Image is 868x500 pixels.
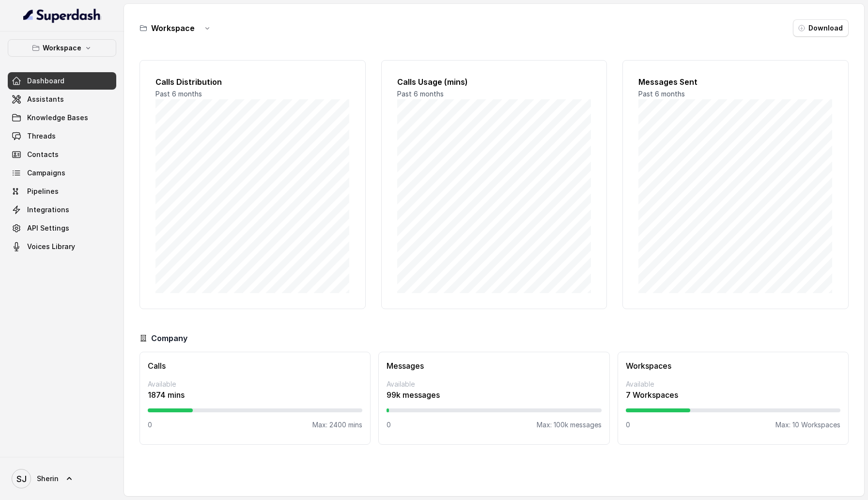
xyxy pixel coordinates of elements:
span: Sherin [37,474,59,484]
span: Past 6 months [638,90,685,98]
span: Assistants [27,94,64,104]
h3: Workspace [151,22,195,34]
a: Threads [8,127,116,145]
img: light.svg [23,8,101,23]
a: Pipelines [8,183,116,200]
a: Dashboard [8,72,116,90]
span: Integrations [27,205,69,215]
p: Available [387,379,601,389]
p: 0 [148,420,152,430]
p: Max: 100k messages [537,420,602,430]
span: Past 6 months [397,90,444,98]
p: Max: 2400 mins [312,420,362,430]
span: Campaigns [27,168,65,178]
text: SJ [16,474,27,484]
span: Knowledge Bases [27,113,88,123]
span: Dashboard [27,76,64,86]
a: API Settings [8,219,116,237]
a: Voices Library [8,238,116,255]
p: 99k messages [387,389,601,401]
a: Knowledge Bases [8,109,116,126]
button: Download [793,19,849,37]
h3: Calls [148,360,362,372]
p: Available [148,379,362,389]
span: Pipelines [27,187,59,196]
span: Past 6 months [155,90,202,98]
p: 7 Workspaces [626,389,840,401]
button: Workspace [8,39,116,57]
h3: Messages [387,360,601,372]
a: Sherin [8,465,116,492]
h2: Calls Usage (mins) [397,76,591,88]
p: 1874 mins [148,389,362,401]
p: Available [626,379,840,389]
span: Threads [27,131,56,141]
a: Campaigns [8,164,116,182]
p: Max: 10 Workspaces [775,420,840,430]
h2: Messages Sent [638,76,833,88]
p: Workspace [43,42,81,54]
span: API Settings [27,223,69,233]
a: Integrations [8,201,116,219]
a: Contacts [8,146,116,163]
h3: Workspaces [626,360,840,372]
span: Voices Library [27,242,75,251]
span: Contacts [27,150,59,159]
p: 0 [626,420,630,430]
h3: Company [151,332,187,344]
h2: Calls Distribution [155,76,350,88]
a: Assistants [8,91,116,108]
p: 0 [387,420,391,430]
